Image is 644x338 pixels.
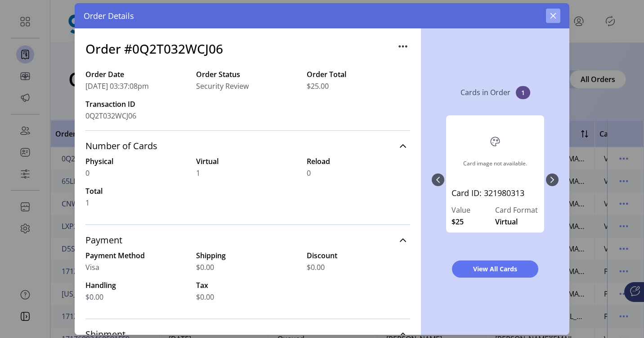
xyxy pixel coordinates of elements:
[85,142,157,151] span: Number of Cards
[495,205,539,215] label: Card Format
[85,250,189,261] label: Payment Method
[196,250,300,261] label: Shipping
[85,168,89,178] span: 0
[85,136,410,156] a: Number of Cards
[85,230,410,250] a: Payment
[196,81,249,91] span: Security Review
[85,292,103,302] span: $0.00
[196,69,300,80] label: Order Status
[452,260,538,278] button: View All Cards
[307,69,410,80] label: Order Total
[85,69,189,80] label: Order Date
[452,205,495,215] label: Value
[307,81,329,91] span: $25.00
[307,262,325,273] span: $0.00
[461,87,510,98] p: Cards in Order
[85,186,189,196] label: Total
[85,262,99,273] span: Visa
[196,156,300,167] label: Virtual
[85,236,122,245] span: Payment
[196,292,214,302] span: $0.00
[85,156,410,219] div: Number of Cards
[516,86,530,99] span: 1
[85,99,189,110] label: Transaction ID
[452,187,539,205] a: Card ID: 321980313
[85,81,149,91] span: [DATE] 03:37:08pm
[85,39,223,58] h3: Order #0Q2T032WCJ06
[84,10,134,22] span: Order Details
[307,250,410,261] label: Discount
[196,262,214,273] span: $0.00
[196,168,200,178] span: 1
[307,156,410,167] label: Reload
[452,216,464,227] span: $25
[495,216,518,227] span: Virtual
[307,168,311,178] span: 0
[85,280,189,291] label: Handling
[85,110,136,121] span: 0Q2T032WCJ06
[444,106,546,253] div: 0
[463,160,527,168] div: Card image not available.
[85,197,89,208] span: 1
[85,250,410,313] div: Payment
[196,280,300,291] label: Tax
[85,156,189,167] label: Physical
[464,264,527,274] span: View All Cards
